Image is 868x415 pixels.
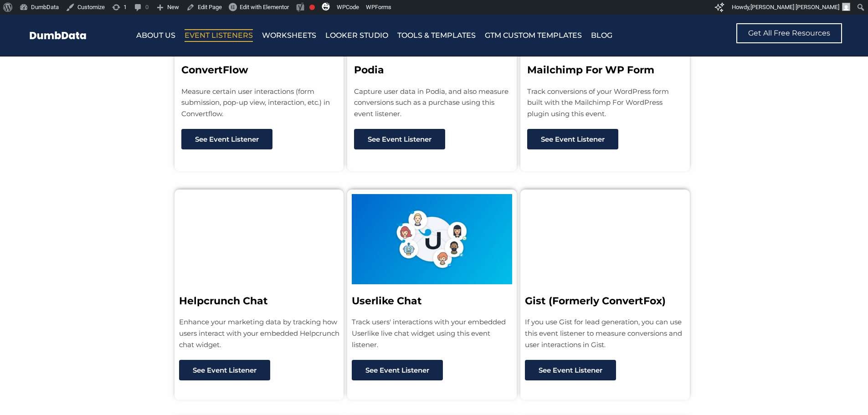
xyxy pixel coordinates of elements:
[736,23,842,43] a: Get All Free Resources
[181,86,337,120] p: Measure certain user interactions (form submission, pop-up view, interaction, etc.) in Convertflow.
[136,29,175,42] a: About Us
[527,129,618,149] a: See Event Listener
[541,136,605,143] span: See Event Listener
[179,317,339,350] p: Enhance your marketing data by tracking how users interact with your embedded Helpcrunch chat wid...
[397,29,476,42] a: Tools & Templates
[179,295,339,308] h3: Helpcrunch Chat
[527,86,683,120] p: Track conversions of your WordPress form built with the Mailchimp For WordPress plugin using this...
[185,29,253,42] a: Event Listeners
[181,129,272,149] a: See Event Listener
[354,64,510,77] h3: Podia
[354,129,445,149] a: See Event Listener
[352,360,443,380] a: See Event Listener
[485,29,582,42] a: GTM Custom Templates
[181,64,337,77] h3: ConvertFlow
[748,30,830,37] span: Get All Free Resources
[352,295,512,308] h3: Userlike Chat
[179,360,270,380] a: See Event Listener
[309,5,315,10] div: Focus keyphrase not set
[365,367,429,374] span: See Event Listener
[352,317,512,350] p: Track users' interactions with your embedded Userlike live chat widget using this event listener.
[195,136,259,143] span: See Event Listener
[240,4,289,10] span: Edit with Elementor
[750,4,839,10] span: [PERSON_NAME] [PERSON_NAME]
[354,86,510,120] p: Capture user data in Podia, and also measure conversions such as a purchase using this event list...
[368,136,431,143] span: See Event Listener
[539,367,602,374] span: See Event Listener
[325,29,388,42] a: Looker Studio
[591,29,612,42] a: Blog
[322,2,330,10] img: svg+xml;base64,PHN2ZyB4bWxucz0iaHR0cDovL3d3dy53My5vcmcvMjAwMC9zdmciIHZpZXdCb3g9IjAgMCAzMiAzMiI+PG...
[525,360,616,380] a: See Event Listener
[525,295,685,308] h3: Gist (Formerly ConvertFox)
[525,317,685,350] p: If you use Gist for lead generation, you can use this event listener to measure conversions and u...
[262,29,316,42] a: Worksheets
[136,29,677,42] nav: Menu
[193,367,257,374] span: See Event Listener
[527,64,683,77] h3: Mailchimp For WP Form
